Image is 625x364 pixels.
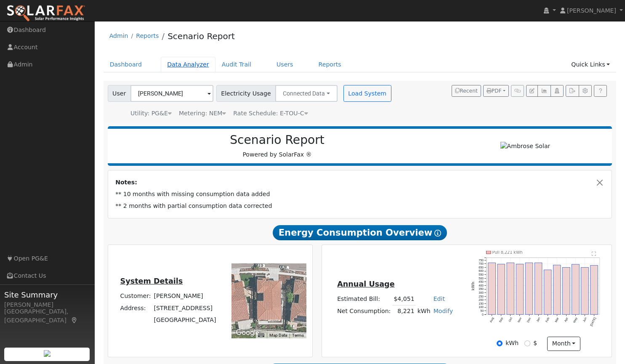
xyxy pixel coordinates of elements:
img: Ambrose Solar [500,142,551,151]
a: Help Link [594,85,607,97]
text: Dec [527,316,532,323]
img: SolarFax [6,5,85,22]
a: Modify [434,308,453,314]
text:  [592,251,596,256]
rect: onclick="" [516,264,524,314]
text: May [573,316,578,323]
a: Users [270,57,300,72]
button: month [547,337,580,351]
text: 600 [479,269,484,273]
u: System Details [120,277,183,285]
span: Energy Consumption Overview [273,225,447,240]
button: Settings [579,85,592,97]
a: Open this area in Google Maps (opens a new window) [234,327,261,338]
input: kWh [497,340,503,346]
button: Export Interval Data [566,85,579,97]
rect: onclick="" [497,264,505,314]
td: [GEOGRAPHIC_DATA] [152,314,218,326]
rect: onclick="" [488,263,496,314]
text: 0 [482,313,484,316]
button: Map Data [269,332,287,338]
a: Data Analyzer [161,57,215,72]
button: Load System [343,85,391,102]
a: Edit [434,295,445,302]
div: Metering: NEM [179,109,226,118]
td: $4,051 [392,293,416,305]
rect: onclick="" [544,270,551,314]
rect: onclick="" [535,263,542,314]
a: Terms (opens in new tab) [292,333,304,337]
td: kWh [416,305,432,317]
button: Multi-Series Graph [537,85,551,97]
td: 8,221 [392,305,416,317]
strong: Notes: [115,179,137,186]
text: Jun [582,317,588,323]
text: 650 [479,266,484,269]
label: kWh [505,339,519,348]
text: 450 [479,280,484,284]
a: Reports [312,57,348,72]
a: Quick Links [565,57,616,72]
td: ** 10 months with missing consumption data added [114,189,606,200]
span: Site Summary [4,289,90,300]
text: Nov [517,316,522,323]
text: 350 [479,287,484,291]
img: retrieve [44,350,51,357]
h2: Scenario Report [116,133,438,147]
a: Map [71,317,78,324]
text: Oct [508,317,513,322]
u: Annual Usage [337,280,394,288]
text: 250 [479,295,484,298]
div: [GEOGRAPHIC_DATA], [GEOGRAPHIC_DATA] [4,307,90,325]
input: Select a User [130,85,213,102]
rect: onclick="" [553,265,561,315]
span: Alias: HETOUC [233,110,308,117]
text: kWh [471,282,475,290]
text: 500 [479,276,484,280]
text: Aug [489,317,495,323]
i: Show Help [434,230,441,236]
text: Sep [498,317,504,323]
text: 400 [479,284,484,287]
span: Electricity Usage [216,85,276,102]
a: Dashboard [104,57,149,72]
label: $ [533,339,537,348]
text: Jan [536,317,541,323]
td: [PERSON_NAME] [152,290,218,302]
button: Close [596,178,604,187]
button: PDF [483,85,509,97]
input: $ [524,340,530,346]
rect: onclick="" [525,263,533,314]
td: Estimated Bill: [336,293,392,305]
text: Mar [554,316,560,323]
span: [PERSON_NAME] [567,7,616,14]
text: 550 [479,273,484,276]
td: Customer: [119,290,152,302]
text: 700 [479,262,484,266]
span: User [108,85,131,102]
td: Address: [119,302,152,314]
button: Edit User [526,85,538,97]
rect: onclick="" [590,265,598,314]
a: Admin [109,32,128,39]
text: 150 [479,302,484,306]
button: Keyboard shortcuts [258,332,264,338]
a: Reports [136,32,159,39]
text: 200 [479,298,484,302]
a: Scenario Report [168,31,235,41]
div: Powered by SolarFax ® [112,133,443,159]
text: [DATE] [590,317,597,327]
button: Connected Data [275,85,338,102]
rect: onclick="" [507,263,514,314]
td: Net Consumption: [336,305,392,317]
div: Utility: PG&E [130,109,172,118]
text: Feb [545,317,550,323]
text: Apr [564,316,569,322]
text: Pull 8,221 kWh [492,250,522,255]
span: PDF [487,88,502,94]
td: ** 2 months with partial consumption data corrected [114,200,606,212]
img: Google [234,327,261,338]
text: 50 [480,309,484,313]
rect: onclick="" [581,267,589,314]
text: 100 [479,306,484,309]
